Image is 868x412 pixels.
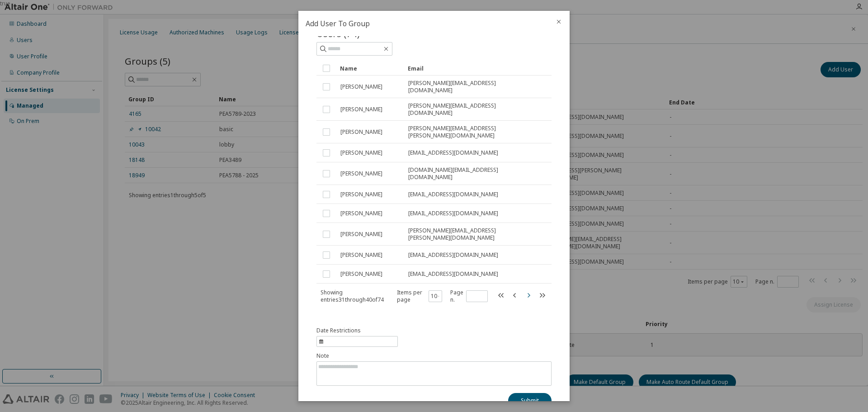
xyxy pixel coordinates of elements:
[408,102,536,117] span: [PERSON_NAME][EMAIL_ADDRESS][DOMAIN_NAME]
[397,289,442,303] span: Items per page
[340,170,382,177] span: [PERSON_NAME]
[321,289,384,303] span: Showing entries 31 through 40 of 74
[408,210,498,217] span: [EMAIL_ADDRESS][DOMAIN_NAME]
[408,227,536,242] span: [PERSON_NAME][EMAIL_ADDRESS][PERSON_NAME][DOMAIN_NAME]
[340,61,401,76] div: Name
[408,270,498,278] span: [EMAIL_ADDRESS][DOMAIN_NAME]
[340,149,382,156] span: [PERSON_NAME]
[408,149,498,156] span: [EMAIL_ADDRESS][DOMAIN_NAME]
[340,251,382,259] span: [PERSON_NAME]
[408,251,498,259] span: [EMAIL_ADDRESS][DOMAIN_NAME]
[340,210,382,217] span: [PERSON_NAME]
[340,270,382,278] span: [PERSON_NAME]
[340,106,382,113] span: [PERSON_NAME]
[340,231,382,238] span: [PERSON_NAME]
[408,125,536,139] span: [PERSON_NAME][EMAIL_ADDRESS][PERSON_NAME][DOMAIN_NAME]
[340,128,382,136] span: [PERSON_NAME]
[450,289,488,303] span: Page n.
[508,393,552,408] button: Submit
[340,191,382,198] span: [PERSON_NAME]
[408,166,536,181] span: [DOMAIN_NAME][EMAIL_ADDRESS][DOMAIN_NAME]
[316,327,361,334] span: Date Restrictions
[431,293,440,300] button: 10
[408,61,536,76] div: Email
[298,11,548,36] h2: Add User To Group
[555,18,562,25] button: close
[408,191,498,198] span: [EMAIL_ADDRESS][DOMAIN_NAME]
[316,352,552,360] label: Note
[316,327,398,347] button: information
[340,83,382,90] span: [PERSON_NAME]
[408,80,536,94] span: [PERSON_NAME][EMAIL_ADDRESS][DOMAIN_NAME]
